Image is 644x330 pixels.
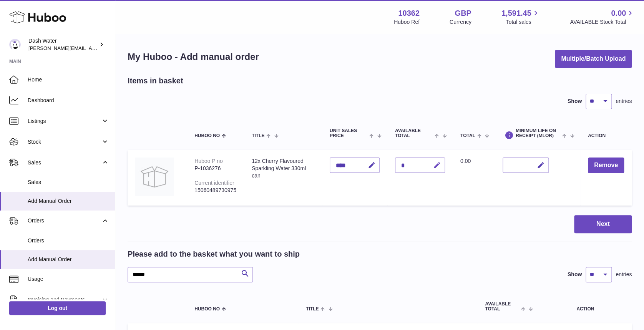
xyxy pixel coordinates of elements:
th: Action [539,294,632,319]
h2: Items in basket [128,76,183,86]
span: 0.00 [611,8,626,18]
span: Orders [28,237,109,244]
h2: Please add to the basket what you want to ship [128,249,300,259]
span: Home [28,76,109,83]
span: [PERSON_NAME][EMAIL_ADDRESS][DOMAIN_NAME] [28,45,154,51]
button: Next [574,215,632,233]
span: Add Manual Order [28,197,109,205]
div: Dash Water [28,37,98,52]
span: Listings [28,118,101,125]
div: Current identifier [194,180,234,186]
a: Log out [9,301,106,315]
span: Minimum Life On Receipt (MLOR) [516,128,560,138]
span: Title [252,133,264,138]
span: Sales [28,179,109,186]
span: AVAILABLE Total [485,302,519,312]
span: Stock [28,138,101,146]
span: Total [460,133,475,138]
div: Currency [450,18,471,26]
img: 12x Cherry Flavoured Sparkling Water 330ml can [135,158,174,196]
td: 12x Cherry Flavoured Sparkling Water 330ml can [244,150,322,206]
h1: My Huboo - Add manual order [128,51,259,63]
div: 15060489730975 [194,187,236,194]
span: Unit Sales Price [330,128,368,138]
div: Action [588,133,624,138]
span: 1,591.45 [501,8,531,18]
span: Title [306,307,319,312]
span: 0.00 [460,158,471,164]
span: Huboo no [194,307,220,312]
span: entries [616,98,632,105]
span: Total sales [506,18,540,26]
div: Huboo Ref [394,18,420,26]
label: Show [568,271,582,278]
span: Add Manual Order [28,256,109,263]
img: james@dash-water.com [9,39,21,50]
span: Usage [28,275,109,283]
span: Dashboard [28,97,109,104]
span: AVAILABLE Stock Total [570,18,635,26]
span: Huboo no [194,133,220,138]
div: P-1036276 [194,165,236,172]
button: Remove [588,158,624,173]
button: Multiple/Batch Upload [555,50,632,68]
a: 1,591.45 Total sales [501,8,540,26]
span: Orders [28,217,101,224]
span: AVAILABLE Total [395,128,433,138]
label: Show [568,98,582,105]
span: Invoicing and Payments [28,296,101,303]
a: 0.00 AVAILABLE Stock Total [570,8,635,26]
div: Huboo P no [194,158,223,164]
strong: GBP [455,8,471,18]
strong: 10362 [398,8,420,18]
span: entries [616,271,632,278]
span: Sales [28,159,101,166]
